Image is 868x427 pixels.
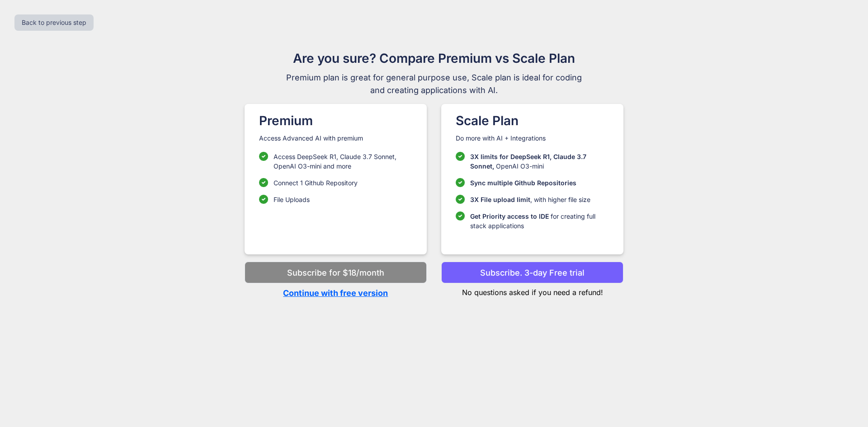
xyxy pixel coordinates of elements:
img: checklist [456,211,465,221]
p: for creating full stack applications [470,211,609,230]
h1: Are you sure? Compare Premium vs Scale Plan [282,49,586,68]
p: File Uploads [274,195,310,204]
img: checklist [259,195,268,204]
span: Premium plan is great for general purpose use, Scale plan is ideal for coding and creating applic... [282,71,586,97]
h1: Premium [259,111,412,130]
span: 3X limits for DeepSeek R1, Claude 3.7 Sonnet, [470,153,586,170]
p: OpenAI O3-mini [470,152,609,171]
button: Subscribe for $18/month [245,262,427,283]
img: checklist [456,178,465,187]
p: Sync multiple Github Repositories [470,178,576,188]
p: No questions asked if you need a refund! [441,283,623,298]
button: Subscribe. 3-day Free trial [441,262,623,283]
p: Access Advanced AI with premium [259,134,412,143]
p: Connect 1 Github Repository [274,178,358,188]
img: checklist [456,152,465,161]
p: Access DeepSeek R1, Claude 3.7 Sonnet, OpenAI O3-mini and more [274,152,412,171]
p: , with higher file size [470,195,590,204]
h1: Scale Plan [456,111,609,130]
p: Do more with AI + Integrations [456,134,609,143]
img: checklist [259,152,268,161]
img: checklist [259,178,268,187]
span: Get Priority access to IDE [470,212,549,220]
img: checklist [456,195,465,204]
span: 3X File upload limit [470,196,530,203]
p: Subscribe. 3-day Free trial [480,267,585,279]
button: Back to previous step [14,14,94,31]
p: Subscribe for $18/month [287,267,384,279]
p: Continue with free version [245,287,427,299]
